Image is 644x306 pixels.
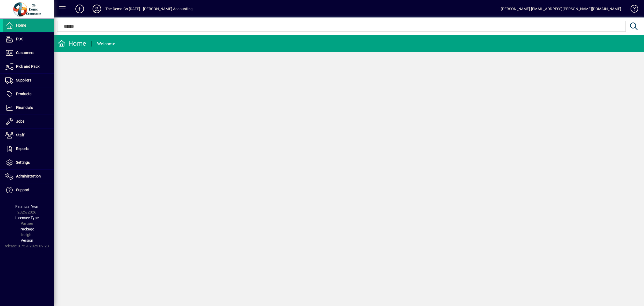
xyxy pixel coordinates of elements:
[627,1,637,19] a: Knowledge Base
[16,188,30,192] span: Support
[16,64,39,69] span: Pick and Pack
[3,101,54,115] a: Financials
[3,115,54,128] a: Jobs
[3,129,54,142] a: Staff
[3,60,54,73] a: Pick and Pack
[97,40,115,48] div: Welcome
[3,33,54,46] a: POS
[3,142,54,156] a: Reports
[16,37,23,41] span: POS
[71,4,88,14] button: Add
[88,4,105,14] button: Profile
[3,183,54,197] a: Support
[3,87,54,101] a: Products
[15,216,39,220] span: Licensee Type
[20,227,34,231] span: Package
[16,51,34,55] span: Customers
[16,92,31,96] span: Products
[16,119,24,123] span: Jobs
[3,74,54,87] a: Suppliers
[3,170,54,183] a: Administration
[501,5,621,13] div: [PERSON_NAME] [EMAIL_ADDRESS][PERSON_NAME][DOMAIN_NAME]
[21,238,33,243] span: Version
[58,39,86,48] div: Home
[16,133,24,137] span: Staff
[16,147,29,151] span: Reports
[3,156,54,169] a: Settings
[16,23,26,27] span: Home
[16,160,30,165] span: Settings
[16,78,31,82] span: Suppliers
[16,174,41,178] span: Administration
[3,46,54,60] a: Customers
[15,204,39,209] span: Financial Year
[105,5,193,13] div: The Demo Co [DATE] - [PERSON_NAME] Accounting
[16,105,33,110] span: Financials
